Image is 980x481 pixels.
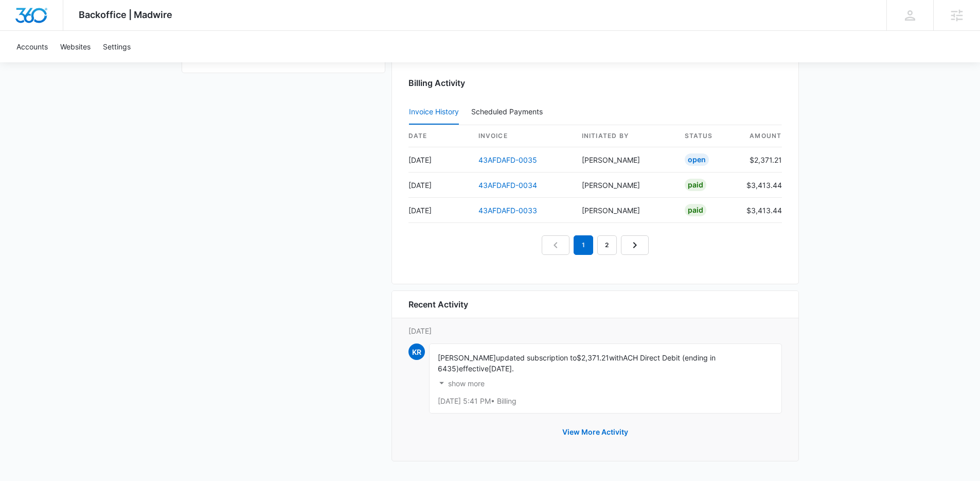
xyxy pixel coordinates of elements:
span: [DATE]. [489,364,514,373]
div: Paid [685,204,706,216]
p: [DATE] [408,325,782,336]
td: [DATE] [408,198,470,223]
div: Paid [685,179,706,191]
th: invoice [470,125,574,147]
a: 43AFDAFD-0035 [478,156,537,164]
td: $2,371.21 [738,147,782,173]
a: 43AFDAFD-0034 [478,181,537,190]
td: [PERSON_NAME] [574,173,676,198]
td: [PERSON_NAME] [574,147,676,173]
h3: Billing Activity [408,77,782,89]
p: [DATE] 5:41 PM • Billing [438,398,773,405]
a: Accounts [10,31,54,62]
span: $2,371.21 [577,353,609,362]
button: View More Activity [552,420,638,444]
td: $3,413.44 [738,198,782,223]
div: Open [685,153,709,166]
span: [PERSON_NAME] [438,353,496,362]
td: [DATE] [408,173,470,198]
span: effective [459,364,489,373]
nav: Pagination [542,235,649,255]
th: Initiated By [574,125,676,147]
a: Websites [54,31,97,62]
a: Settings [97,31,137,62]
td: [DATE] [408,147,470,173]
em: 1 [574,235,593,255]
button: Invoice History [409,100,459,125]
a: Page 2 [597,235,617,255]
p: show more [448,380,485,387]
span: updated subscription to [496,353,577,362]
h6: Recent Activity [408,298,468,311]
a: 43AFDAFD-0033 [478,206,537,215]
a: Next Page [621,235,649,255]
button: show more [438,374,485,393]
div: Scheduled Payments [471,108,547,115]
th: status [676,125,738,147]
span: Backoffice | Madwire [79,9,172,20]
td: $3,413.44 [738,173,782,198]
th: date [408,125,470,147]
td: [PERSON_NAME] [574,198,676,223]
span: KR [408,343,425,360]
span: with [609,353,623,362]
th: amount [738,125,782,147]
